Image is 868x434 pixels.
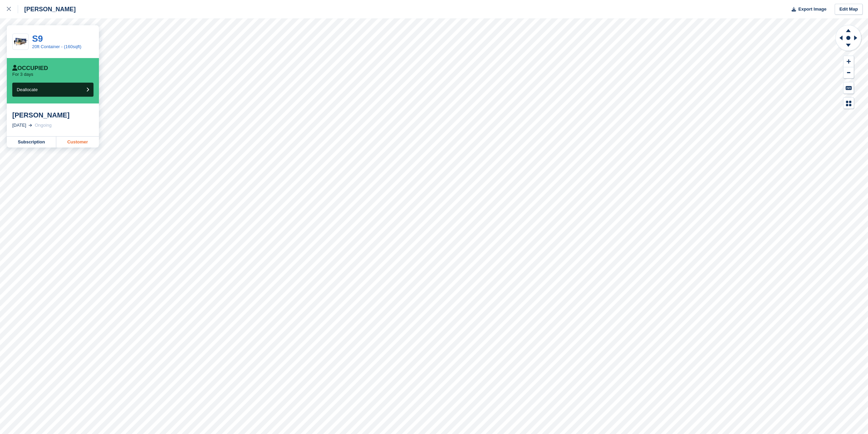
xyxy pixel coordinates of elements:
[12,65,48,72] div: Occupied
[843,67,854,79] button: Zoom Out
[29,124,32,127] img: arrow-right-light-icn-cde0832a797a2874e46488d9cf13f60e5c3a73dbe684e267c42b8395dfbc2abf.svg
[788,4,826,15] button: Export Image
[12,83,93,97] button: Deallocate
[17,87,38,92] span: Deallocate
[12,72,33,77] p: For 3 days
[843,82,854,94] button: Keyboard Shortcuts
[843,98,854,109] button: Map Legend
[56,137,99,148] a: Customer
[12,111,93,119] div: [PERSON_NAME]
[843,56,854,67] button: Zoom In
[798,6,826,13] span: Export Image
[13,36,28,48] img: 20-ft-container.jpg
[18,5,76,13] div: [PERSON_NAME]
[32,44,82,49] a: 20ft Container - (160sqft)
[12,122,26,129] div: [DATE]
[32,33,43,44] a: S9
[35,122,52,129] div: Ongoing
[7,137,56,148] a: Subscription
[835,4,863,15] a: Edit Map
